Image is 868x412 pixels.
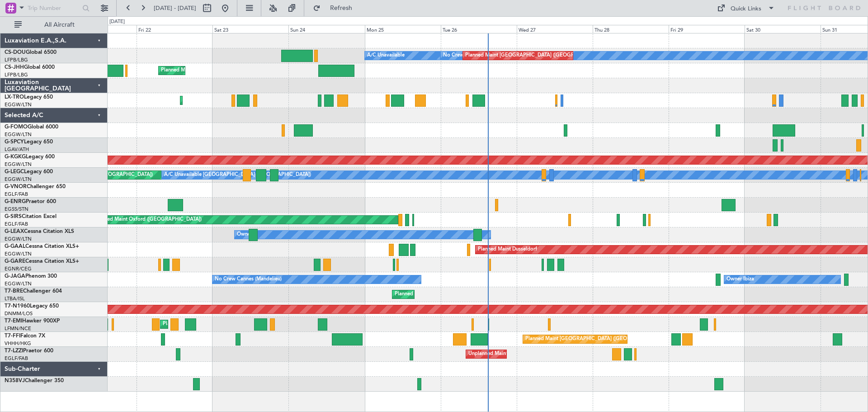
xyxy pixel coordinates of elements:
[5,199,56,204] a: G-ENRGPraetor 600
[5,95,53,100] a: LX-TROLegacy 650
[443,49,464,62] div: No Crew
[441,25,517,33] div: Tue 26
[5,184,66,189] a: G-VNORChallenger 650
[5,251,32,257] a: EGGW/LTN
[465,49,608,62] div: Planned Maint [GEOGRAPHIC_DATA] ([GEOGRAPHIC_DATA])
[322,5,360,11] span: Refresh
[726,273,754,286] div: Owner Ibiza
[5,259,25,264] span: G-GARE
[5,244,79,249] a: G-GAALCessna Citation XLS+
[367,49,405,62] div: A/C Unavailable
[164,168,311,182] div: A/C Unavailable [GEOGRAPHIC_DATA] ([GEOGRAPHIC_DATA])
[525,332,676,346] div: Planned Maint [GEOGRAPHIC_DATA] ([GEOGRAPHIC_DATA] Intl)
[5,303,30,309] span: T7-N1960
[5,50,26,55] span: CS-DOU
[517,25,593,33] div: Wed 27
[5,303,59,309] a: T7-N1960Legacy 650
[5,229,74,234] a: G-LEAXCessna Citation XLS
[288,25,364,33] div: Sun 24
[5,289,23,294] span: T7-BRE
[745,25,821,33] div: Sat 30
[5,265,32,272] a: EGNR/CEG
[593,25,669,33] div: Thu 28
[88,213,202,227] div: Unplanned Maint Oxford ([GEOGRAPHIC_DATA])
[237,228,252,242] div: Owner
[161,64,303,77] div: Planned Maint [GEOGRAPHIC_DATA] ([GEOGRAPHIC_DATA])
[5,333,20,339] span: T7-FFI
[5,378,64,384] a: N358VJChallenger 350
[5,214,22,219] span: G-SIRS
[5,348,53,354] a: T7-LZZIPraetor 600
[5,154,55,160] a: G-KGKGLegacy 600
[5,333,45,339] a: T7-FFIFalcon 7X
[5,169,53,175] a: G-LEGCLegacy 600
[5,355,28,362] a: EGLF/FAB
[731,5,761,14] div: Quick Links
[5,318,22,324] span: T7-EMI
[309,1,363,15] button: Refresh
[28,1,80,15] input: Trip Number
[5,71,28,78] a: LFPB/LBG
[5,146,29,153] a: LGAV/ATH
[154,4,196,12] span: [DATE] - [DATE]
[712,1,779,15] button: Quick Links
[5,95,24,100] span: LX-TRO
[478,243,537,256] div: Planned Maint Dusseldorf
[5,244,25,249] span: G-GAAL
[137,25,212,33] div: Fri 22
[669,25,745,33] div: Fri 29
[5,139,53,145] a: G-SPCYLegacy 650
[5,169,24,175] span: G-LEGC
[5,191,28,198] a: EGLF/FAB
[5,124,28,130] span: G-FOMO
[10,18,98,32] button: All Aircraft
[5,161,32,168] a: EGGW/LTN
[5,274,25,279] span: G-JAGA
[5,154,26,160] span: G-KGKG
[5,325,31,332] a: LFMN/NCE
[5,280,32,287] a: EGGW/LTN
[5,184,27,189] span: G-VNOR
[5,221,28,227] a: EGLF/FAB
[5,199,26,204] span: G-ENRG
[5,274,57,279] a: G-JAGAPhenom 300
[5,236,32,242] a: EGGW/LTN
[5,176,32,183] a: EGGW/LTN
[5,139,24,145] span: G-SPCY
[5,101,32,108] a: EGGW/LTN
[5,65,55,70] a: CS-JHHGlobal 6000
[5,310,33,317] a: DNMM/LOS
[163,317,215,331] div: Planned Maint Chester
[365,25,441,33] div: Mon 25
[5,50,57,55] a: CS-DOUGlobal 6500
[5,214,57,219] a: G-SIRSCitation Excel
[5,259,79,264] a: G-GARECessna Citation XLS+
[5,378,25,384] span: N358VJ
[212,25,288,33] div: Sat 23
[5,65,24,70] span: CS-JHH
[215,273,282,286] div: No Crew Cannes (Mandelieu)
[468,347,617,361] div: Unplanned Maint [GEOGRAPHIC_DATA] ([GEOGRAPHIC_DATA])
[109,18,125,26] div: [DATE]
[5,57,28,63] a: LFPB/LBG
[5,340,31,347] a: VHHH/HKG
[5,289,62,294] a: T7-BREChallenger 604
[24,22,95,28] span: All Aircraft
[5,348,23,354] span: T7-LZZI
[395,288,504,301] div: Planned Maint Warsaw ([GEOGRAPHIC_DATA])
[5,318,60,324] a: T7-EMIHawker 900XP
[5,131,32,138] a: EGGW/LTN
[5,295,25,302] a: LTBA/ISL
[5,229,24,234] span: G-LEAX
[5,124,58,130] a: G-FOMOGlobal 6000
[5,206,28,213] a: EGSS/STN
